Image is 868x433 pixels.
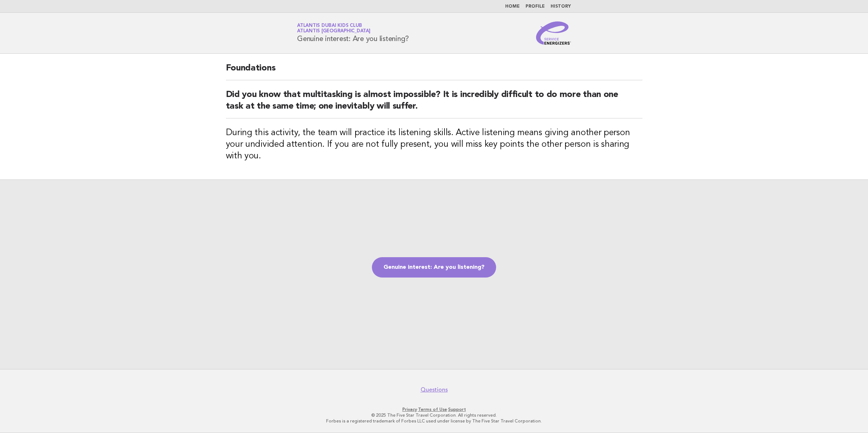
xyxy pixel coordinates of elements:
[212,418,656,424] p: Forbes is a registered trademark of Forbes LLC used under license by The Five Star Travel Corpora...
[505,4,520,9] a: Home
[212,412,656,418] p: © 2025 The Five Star Travel Corporation. All rights reserved.
[297,23,370,33] a: Atlantis Dubai Kids ClubAtlantis [GEOGRAPHIC_DATA]
[226,62,642,80] h2: Foundations
[421,386,448,393] a: Questions
[212,406,656,412] p: · ·
[372,257,496,278] a: Genuine interest: Are you listening?
[536,21,571,45] img: Service Energizers
[226,127,642,162] h3: During this activity, the team will practice its listening skills. Active listening means giving ...
[297,24,409,43] h1: Genuine interest: Are you listening?
[297,29,370,34] span: Atlantis [GEOGRAPHIC_DATA]
[551,4,571,9] a: History
[418,407,447,412] a: Terms of Use
[226,89,642,118] h2: Did you know that multitasking is almost impossible? It is incredibly difficult to do more than o...
[402,407,417,412] a: Privacy
[448,407,466,412] a: Support
[526,4,545,9] a: Profile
